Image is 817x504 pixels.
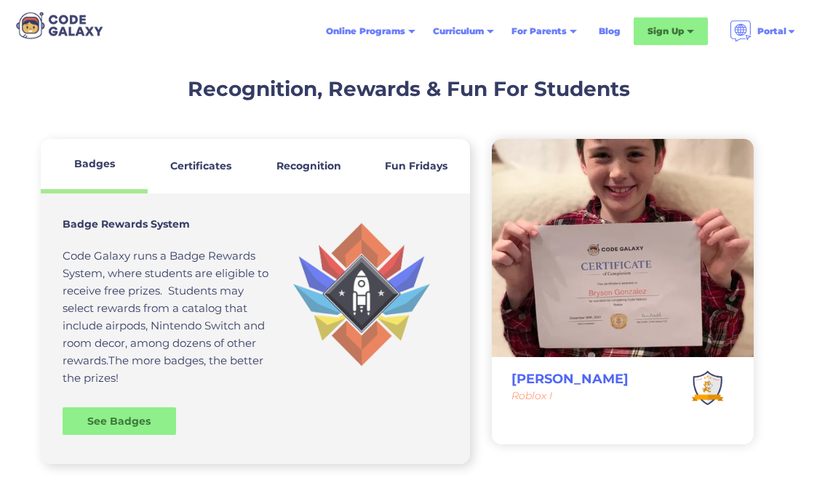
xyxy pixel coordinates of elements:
div: For Parents [503,18,586,44]
a: Blog [590,18,629,44]
div: Online Programs [326,24,405,39]
div: Curriculum [433,24,484,39]
div: Sign Up [634,17,708,45]
strong: Fun Fridays [385,159,447,172]
div: Sign Up [647,24,684,39]
p: Code Galaxy runs a Badge Rewards System, where students are eligible to receive free prizes. Stud... [63,247,275,387]
div: Portal [721,15,805,48]
div: Curriculum [424,18,503,44]
h4: Badge Rewards System [63,215,275,233]
div: Roblox I [511,388,629,403]
div: 6 of 7 [492,139,754,444]
strong: Certificates [170,159,231,172]
div: carousel [492,139,754,444]
div: [PERSON_NAME] [511,372,629,388]
div: See Badges [63,414,176,428]
strong: Recognition [276,159,341,172]
div: Portal [757,24,786,39]
div: For Parents [511,24,567,39]
div: Online Programs [317,18,424,44]
a: See Badges [63,407,176,436]
strong: Badges [74,157,115,170]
